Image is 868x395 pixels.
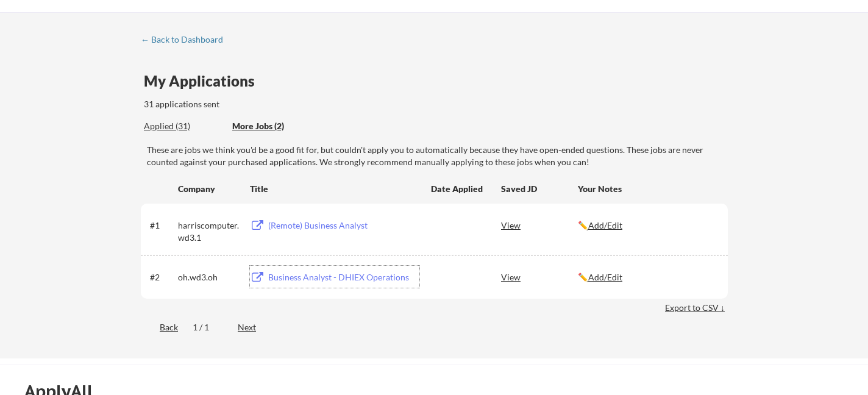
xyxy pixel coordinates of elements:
[232,120,322,133] div: These are job applications we think you'd be a good fit for, but couldn't apply you to automatica...
[141,35,232,44] div: ← Back to Dashboard
[588,272,622,282] u: Add/Edit
[178,183,239,195] div: Company
[193,321,223,333] div: 1 / 1
[501,214,578,236] div: View
[141,35,232,47] a: ← Back to Dashboard
[144,120,223,132] div: Applied (31)
[501,177,578,199] div: Saved JD
[578,271,717,283] div: ✏️
[268,219,419,232] div: (Remote) Business Analyst
[578,219,717,232] div: ✏️
[141,321,178,333] div: Back
[501,266,578,288] div: View
[588,220,622,230] u: Add/Edit
[431,183,485,195] div: Date Applied
[144,120,223,133] div: These are all the jobs you've been applied to so far.
[178,219,239,243] div: harriscomputer.wd3.1
[150,219,174,232] div: #1
[665,302,728,314] div: Export to CSV ↓
[268,271,419,283] div: Business Analyst - DHIEX Operations
[238,321,270,333] div: Next
[232,120,322,132] div: More Jobs (2)
[144,98,380,110] div: 31 applications sent
[150,271,174,283] div: #2
[144,74,265,88] div: My Applications
[250,183,419,195] div: Title
[147,144,728,168] div: These are jobs we think you'd be a good fit for, but couldn't apply you to automatically because ...
[178,271,239,283] div: oh.wd3.oh
[578,183,717,195] div: Your Notes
